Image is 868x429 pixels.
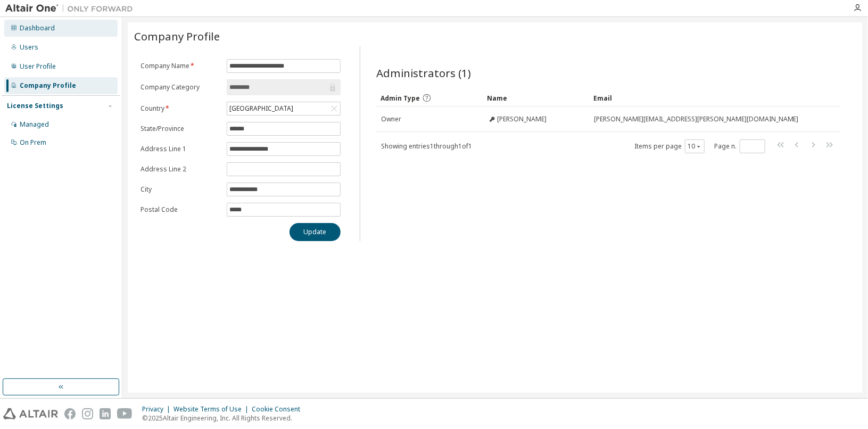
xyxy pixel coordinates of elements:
img: altair_logo.svg [3,408,58,419]
label: Company Name [140,62,220,70]
img: youtube.svg [117,408,133,419]
label: State/Province [140,125,220,133]
label: Company Category [140,83,220,92]
div: On Prem [20,138,46,147]
img: linkedin.svg [100,408,111,419]
div: Managed [20,120,49,129]
div: [GEOGRAPHIC_DATA] [227,102,340,115]
span: Showing entries 1 through 1 of 1 [381,142,472,151]
span: Company Profile [134,29,220,44]
label: City [140,185,220,194]
div: Email [593,89,811,106]
span: Page n. [714,139,765,153]
span: Owner [381,115,401,123]
div: Dashboard [20,24,55,32]
span: Administrators (1) [376,65,471,80]
label: Address Line 2 [140,165,220,174]
button: 10 [688,142,702,151]
img: Altair One [5,3,138,14]
div: Users [20,43,38,52]
label: Address Line 1 [140,145,220,153]
span: [PERSON_NAME] [497,115,547,123]
div: [GEOGRAPHIC_DATA] [228,103,295,114]
p: © 2025 Altair Engineering, Inc. All Rights Reserved. [142,414,307,423]
button: Update [290,223,341,241]
label: Country [140,104,220,113]
div: User Profile [20,62,56,71]
div: Company Profile [20,81,76,90]
div: Name [487,89,585,106]
img: facebook.svg [64,408,76,419]
span: Items per page [634,139,705,153]
span: Admin Type [381,94,420,103]
img: instagram.svg [82,408,93,419]
div: Website Terms of Use [173,405,252,414]
span: [PERSON_NAME][EMAIL_ADDRESS][PERSON_NAME][DOMAIN_NAME] [594,115,799,123]
div: Cookie Consent [252,405,307,414]
label: Postal Code [140,205,220,214]
div: License Settings [7,102,63,110]
div: Privacy [142,405,173,414]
